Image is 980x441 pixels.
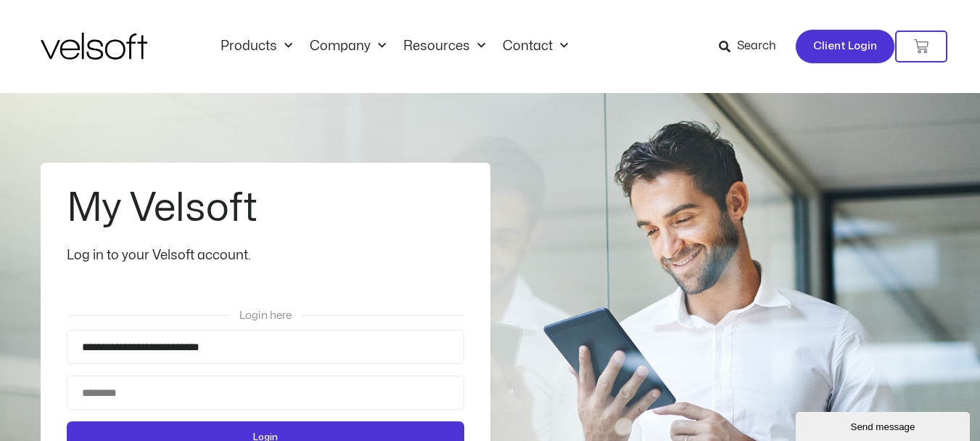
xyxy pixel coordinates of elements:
[494,39,577,54] a: ContactMenu Toggle
[212,39,577,54] nav: Menu
[212,39,301,54] a: ProductsMenu Toggle
[795,29,895,64] a: Client Login
[41,33,147,60] img: Velsoft Training Materials
[239,310,292,321] span: Login here
[719,34,786,59] a: Search
[67,189,461,228] h2: My Velsoft
[67,246,464,266] div: Log in to your Velsoft account.
[301,39,395,54] a: CompanyMenu Toggle
[796,409,973,441] iframe: chat widget
[813,37,877,56] span: Client Login
[737,37,776,56] span: Search
[395,39,494,54] a: ResourcesMenu Toggle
